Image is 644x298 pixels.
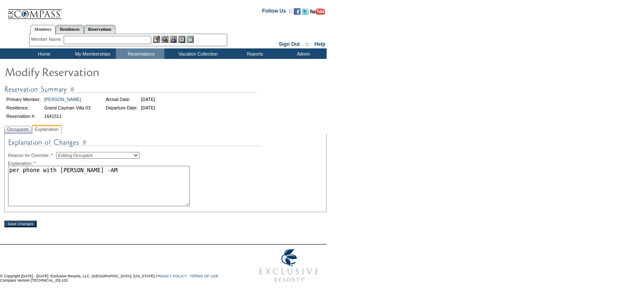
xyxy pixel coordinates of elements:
img: Reservation Summary [4,84,257,95]
a: Become our fan on Facebook [294,11,301,16]
span: Occupants [5,125,30,134]
a: Follow us on Twitter [302,11,309,16]
td: Follow Us :: [262,7,292,17]
div: Member Name: [31,36,64,43]
img: Reservations [178,36,185,43]
span: :: [306,41,309,47]
img: Impersonate [170,36,177,43]
td: Residence: [5,104,42,112]
a: PRIVACY POLICY [156,274,187,278]
a: Reservations [84,25,115,34]
td: Admin [278,48,327,59]
span: Reason for Override: * [8,153,56,158]
img: Exclusive Resorts [251,245,327,287]
img: Compass Home [7,2,62,19]
td: Arrival Date: [105,96,139,103]
img: b_calculator.gif [187,36,194,43]
td: Primary Member: [5,96,42,103]
a: [PERSON_NAME] [44,97,81,102]
img: Modify Reservation [4,63,173,80]
td: 1641511 [43,112,92,120]
div: Explanation: * [8,161,323,166]
a: Members [30,25,56,34]
td: Reservations [116,48,164,59]
img: Subscribe to our YouTube Channel [310,8,325,15]
td: Vacation Collection [164,48,230,59]
input: Save Changes [4,221,37,227]
a: Residences [56,25,84,34]
img: Become our fan on Facebook [294,8,301,15]
td: My Memberships [67,48,116,59]
span: Explanation [33,125,60,134]
img: Follow us on Twitter [302,8,309,15]
td: [DATE] [140,96,157,103]
td: Reports [230,48,278,59]
img: b_edit.gif [153,36,160,43]
img: View [161,36,169,43]
td: Home [19,48,67,59]
a: TERMS OF USE [190,274,219,278]
td: Grand Cayman Villa 03 [43,104,92,112]
td: [DATE] [140,104,157,112]
a: Sign Out [279,41,300,47]
a: Subscribe to our YouTube Channel [310,11,325,16]
img: Explanation of Changes [8,137,261,152]
td: Reservation #: [5,112,42,120]
a: Help [314,41,325,47]
td: Departure Date: [105,104,139,112]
